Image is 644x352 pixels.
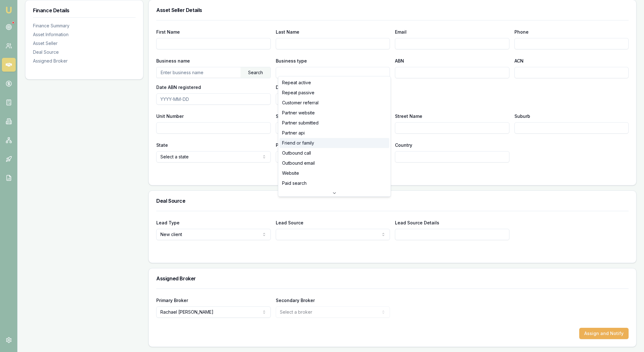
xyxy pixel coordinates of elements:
[282,80,311,86] span: Repeat active
[282,90,314,96] span: Repeat passive
[282,110,315,116] span: Partner website
[282,140,314,146] span: Friend or family
[282,120,319,126] span: Partner submitted
[282,100,319,106] span: Customer referral
[282,170,299,176] span: Website
[282,150,311,156] span: Outbound call
[282,160,315,166] span: Outbound email
[282,130,305,136] span: Partner api
[282,180,307,186] span: Paid search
